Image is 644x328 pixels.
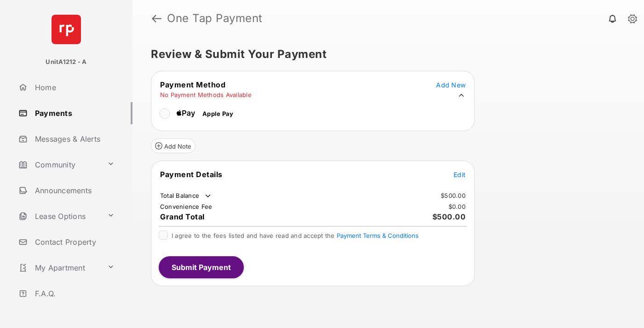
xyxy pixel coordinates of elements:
[436,81,466,89] span: Add New
[167,13,263,24] strong: One Tap Payment
[52,15,81,44] img: svg+xml;base64,PHN2ZyB4bWxucz0iaHR0cDovL3d3dy53My5vcmcvMjAwMC9zdmciIHdpZHRoPSI2NCIgaGVpZ2h0PSI2NC...
[160,80,225,89] span: Payment Method
[454,171,466,178] span: Edit
[440,191,466,200] td: $500.00
[160,170,223,179] span: Payment Details
[15,128,132,150] a: Messages & Alerts
[160,202,213,211] td: Convenience Fee
[160,212,205,221] span: Grand Total
[172,232,419,239] span: I agree to the fees listed and have read and accept the
[15,257,103,279] a: My Apartment
[159,256,244,278] button: Submit Payment
[15,205,103,227] a: Lease Options
[454,170,466,179] button: Edit
[15,282,132,305] a: F.A.Q.
[432,212,466,221] span: $500.00
[448,202,466,211] td: $0.00
[46,58,86,67] p: UnitA1212 - A
[15,102,132,124] a: Payments
[15,231,132,253] a: Contact Property
[337,232,419,239] button: I agree to the fees listed and have read and accept the
[436,80,466,89] button: Add New
[15,76,132,98] a: Home
[15,179,132,201] a: Announcements
[160,91,252,99] td: No Payment Methods Available
[160,191,213,201] td: Total Balance
[15,154,103,176] a: Community
[151,49,618,60] h5: Review & Submit Your Payment
[202,110,233,117] span: Apple Pay
[151,138,195,153] button: Add Note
